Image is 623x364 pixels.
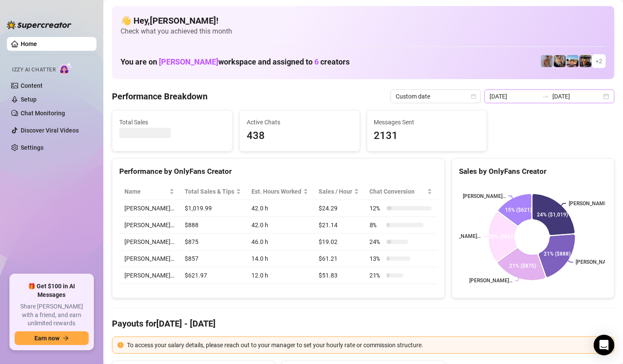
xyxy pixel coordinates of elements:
[121,15,606,27] h4: 👋 Hey, [PERSON_NAME] !
[15,331,89,345] button: Earn nowarrow-right
[319,187,352,196] span: Sales / Hour
[580,55,592,67] img: Nathan
[567,55,579,67] img: Zach
[21,40,37,47] a: Home
[34,335,59,342] span: Earn now
[490,92,539,101] input: Start date
[314,57,319,66] span: 6
[63,335,69,341] span: arrow-right
[121,57,350,67] h1: You are on workspace and assigned to creators
[119,166,437,177] div: Performance by OnlyFans Creator
[15,302,89,328] span: Share [PERSON_NAME] with a friend, and earn unlimited rewards
[369,187,425,196] span: Chat Conversion
[369,254,383,263] span: 13 %
[119,267,180,284] td: [PERSON_NAME]…
[542,93,549,100] span: swap-right
[251,187,301,196] div: Est. Hours Worked
[374,128,480,144] span: 2131
[180,250,246,267] td: $857
[369,237,383,247] span: 24 %
[554,55,566,67] img: George
[246,200,313,217] td: 42.0 h
[369,271,383,280] span: 21 %
[21,96,37,103] a: Setup
[119,250,180,267] td: [PERSON_NAME]…
[180,183,246,200] th: Total Sales & Tips
[119,200,180,217] td: [PERSON_NAME]…
[313,267,364,284] td: $51.83
[119,117,225,127] span: Total Sales
[471,94,476,99] span: calendar
[21,127,79,134] a: Discover Viral Videos
[21,110,65,117] a: Chat Monitoring
[180,267,246,284] td: $621.97
[552,92,601,101] input: End date
[12,66,56,74] span: Izzy AI Chatter
[15,282,89,299] span: 🎁 Get $100 in AI Messages
[313,250,364,267] td: $61.21
[185,187,234,196] span: Total Sales & Tips
[246,250,313,267] td: 14.0 h
[21,82,43,89] a: Content
[112,90,208,102] h4: Performance Breakdown
[542,93,549,100] span: to
[313,217,364,234] td: $21.14
[374,117,480,127] span: Messages Sent
[246,267,313,284] td: 12.0 h
[21,144,43,151] a: Settings
[247,128,353,144] span: 438
[119,217,180,234] td: [PERSON_NAME]…
[541,55,553,67] img: Joey
[246,234,313,250] td: 46.0 h
[569,201,612,207] text: [PERSON_NAME]…
[247,117,353,127] span: Active Chats
[369,204,383,213] span: 12 %
[159,57,218,66] span: [PERSON_NAME]
[396,90,476,103] span: Custom date
[180,217,246,234] td: $888
[246,217,313,234] td: 42.0 h
[313,183,364,200] th: Sales / Hour
[437,234,480,240] text: [PERSON_NAME]…
[124,187,167,196] span: Name
[469,278,512,284] text: [PERSON_NAME]…
[127,340,609,350] div: To access your salary details, please reach out to your manager to set your hourly rate or commis...
[576,259,619,265] text: [PERSON_NAME]…
[595,56,602,66] span: + 2
[7,21,71,29] img: logo-BBDzfeDw.svg
[313,200,364,217] td: $24.29
[59,62,72,75] img: AI Chatter
[119,234,180,250] td: [PERSON_NAME]…
[463,193,506,199] text: [PERSON_NAME]…
[119,183,180,200] th: Name
[121,27,606,36] span: Check what you achieved this month
[594,335,614,355] div: Open Intercom Messenger
[180,200,246,217] td: $1,019.99
[369,220,383,230] span: 8 %
[112,318,614,330] h4: Payouts for [DATE] - [DATE]
[180,234,246,250] td: $875
[118,342,124,348] span: exclamation-circle
[313,234,364,250] td: $19.02
[459,166,607,177] div: Sales by OnlyFans Creator
[364,183,437,200] th: Chat Conversion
